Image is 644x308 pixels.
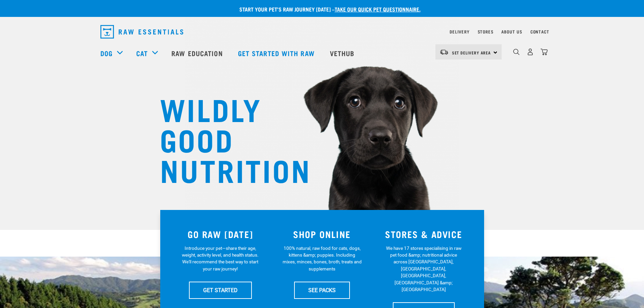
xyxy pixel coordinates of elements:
[478,30,494,33] a: Stores
[165,40,231,67] a: Raw Education
[377,229,471,239] h3: STORES & ADVICE
[527,48,534,55] img: user.png
[160,93,295,184] h1: WILDLY GOOD NUTRITION
[95,22,549,41] nav: dropdown navigation
[530,30,549,33] a: Contact
[181,245,260,273] p: Introduce your pet—share their age, weight, activity level, and health status. We'll recommend th...
[282,245,362,273] p: 100% natural, raw food for cats, dogs, kittens &amp; puppies. Including mixes, minces, bones, bro...
[174,229,267,239] h3: GO RAW [DATE]
[439,49,449,55] img: van-moving.png
[100,25,183,39] img: Raw Essentials Logo
[501,30,522,33] a: About Us
[541,48,548,55] img: home-icon@2x.png
[323,40,363,67] a: Vethub
[335,7,421,10] a: take our quick pet questionnaire.
[231,40,323,67] a: Get started with Raw
[450,30,469,33] a: Delivery
[384,245,463,293] p: We have 17 stores specialising in raw pet food &amp; nutritional advice across [GEOGRAPHIC_DATA],...
[275,229,369,239] h3: SHOP ONLINE
[294,282,350,299] a: SEE PACKS
[100,48,113,58] a: Dog
[452,51,491,54] span: Set Delivery Area
[189,282,252,299] a: GET STARTED
[136,48,148,58] a: Cat
[513,49,520,55] img: home-icon-1@2x.png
